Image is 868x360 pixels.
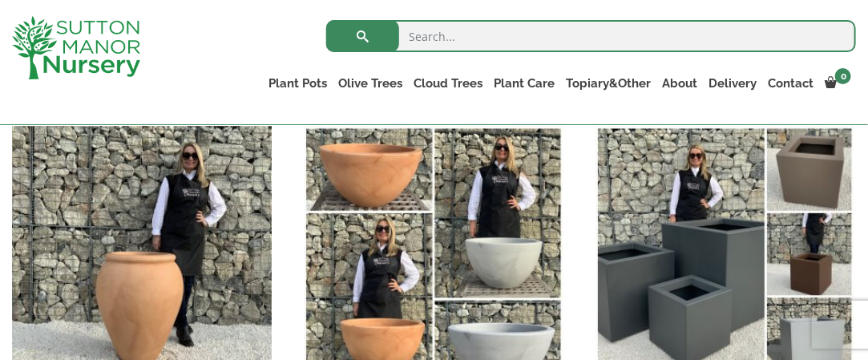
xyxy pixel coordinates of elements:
[819,72,856,95] a: 0
[656,72,703,95] a: About
[263,72,333,95] a: Plant Pots
[326,20,857,52] input: Search...
[762,72,819,95] a: Contact
[703,72,762,95] a: Delivery
[408,72,488,95] a: Cloud Trees
[12,16,140,79] img: logo
[835,68,851,84] span: 0
[560,72,656,95] a: Topiary&Other
[333,72,408,95] a: Olive Trees
[488,72,560,95] a: Plant Care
